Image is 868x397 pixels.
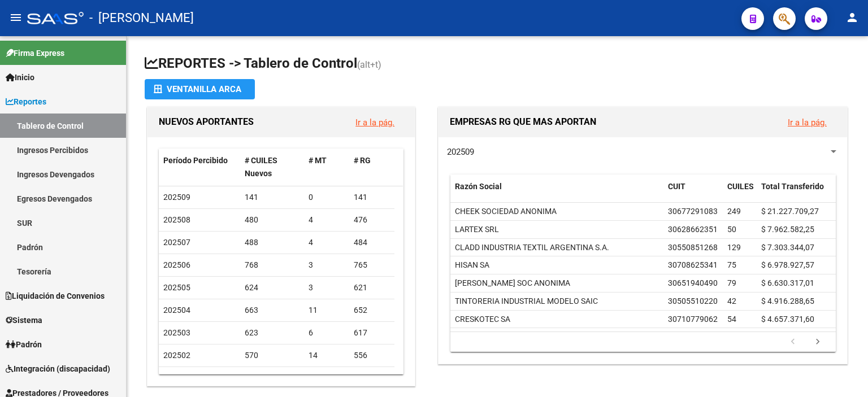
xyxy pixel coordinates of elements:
span: 202501 [163,373,190,382]
span: 79 [727,278,736,287]
div: 30651940490 [668,277,718,290]
button: Ir a la pág. [779,112,836,133]
span: 202508 [163,215,190,224]
datatable-header-cell: # MT [304,149,349,186]
div: 765 [354,259,390,272]
datatable-header-cell: Razón Social [450,174,663,212]
span: 42 [727,296,736,306]
span: Integración (discapacidad) [6,363,110,375]
div: 30677291083 [668,205,718,218]
div: 648 [354,372,390,385]
span: 202509 [447,147,474,157]
button: Ventanilla ARCA [145,79,255,99]
span: Inicio [6,71,34,84]
button: Ir a la pág. [346,112,403,133]
div: 30708625341 [668,259,718,272]
div: CLADD INDUSTRIA TEXTIL ARGENTINA S.A. [455,241,609,254]
div: 11 [309,304,345,317]
span: 249 [727,207,741,216]
mat-icon: person [845,11,859,24]
div: 141 [354,191,390,204]
datatable-header-cell: CUILES [723,174,757,212]
span: 202504 [163,306,190,315]
datatable-header-cell: Total Transferido [757,174,836,212]
span: 202502 [163,351,190,360]
a: go to previous page [782,336,804,348]
mat-icon: menu [9,11,23,24]
div: CRESKOTEC SA [455,313,510,326]
span: 202503 [163,328,190,337]
div: TINTORERIA INDUSTRIAL MODELO SAIC [455,295,598,308]
span: $ 7.303.344,07 [761,243,814,252]
span: $ 4.916.288,65 [761,296,814,306]
span: 202509 [163,193,190,202]
div: 617 [354,326,390,339]
span: 202507 [163,238,190,247]
span: 202506 [163,260,190,269]
span: 54 [727,315,736,324]
div: 30550851268 [668,241,718,254]
a: Ir a la pág. [355,117,394,128]
span: (alt+t) [357,59,381,70]
span: Padrón [6,338,42,351]
span: Sistema [6,314,42,326]
span: $ 21.227.709,27 [761,207,819,216]
div: 488 [245,236,300,249]
span: CUILES [727,182,754,191]
span: EMPRESAS RG QUE MAS APORTAN [450,116,596,127]
div: 141 [245,191,300,204]
div: Ventanilla ARCA [154,79,246,99]
div: 480 [245,213,300,226]
div: 30628662351 [668,223,718,236]
span: # RG [354,156,371,165]
span: - [PERSON_NAME] [89,6,194,30]
span: 50 [727,225,736,234]
div: 3 [309,281,345,294]
div: 4 [309,213,345,226]
div: 556 [354,349,390,362]
div: 484 [354,236,390,249]
div: 16 [309,372,345,385]
div: 14 [309,349,345,362]
span: $ 7.962.582,25 [761,225,814,234]
span: Período Percibido [163,156,228,165]
span: Liquidación de Convenios [6,290,105,302]
span: # CUILES Nuevos [245,156,277,178]
span: # MT [309,156,327,165]
div: CHEEK SOCIEDAD ANONIMA [455,205,557,218]
datatable-header-cell: CUIT [663,174,723,212]
a: go to next page [807,336,828,348]
div: 652 [354,304,390,317]
div: 663 [245,304,300,317]
iframe: Intercom live chat [830,359,857,386]
div: 6 [309,326,345,339]
div: 476 [354,213,390,226]
div: 0 [309,191,345,204]
a: Ir a la pág. [788,117,827,128]
div: 623 [245,326,300,339]
div: [PERSON_NAME] SOC ANONIMA [455,277,570,290]
span: $ 4.657.371,60 [761,315,814,324]
div: 570 [245,349,300,362]
datatable-header-cell: Período Percibido [159,149,240,186]
span: $ 6.630.317,01 [761,278,814,287]
div: 30505510220 [668,295,718,308]
div: 768 [245,259,300,272]
div: 621 [354,281,390,294]
span: NUEVOS APORTANTES [159,116,254,127]
span: Total Transferido [761,182,824,191]
div: LARTEX SRL [455,223,499,236]
div: HISAN SA [455,259,489,272]
datatable-header-cell: # RG [349,149,394,186]
div: 4 [309,236,345,249]
span: 129 [727,243,741,252]
span: Firma Express [6,47,64,59]
div: 30710779062 [668,313,718,326]
div: 624 [245,281,300,294]
datatable-header-cell: # CUILES Nuevos [240,149,305,186]
span: 202505 [163,283,190,292]
div: 664 [245,372,300,385]
span: CUIT [668,182,685,191]
span: $ 6.978.927,57 [761,260,814,269]
h1: REPORTES -> Tablero de Control [145,54,850,74]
